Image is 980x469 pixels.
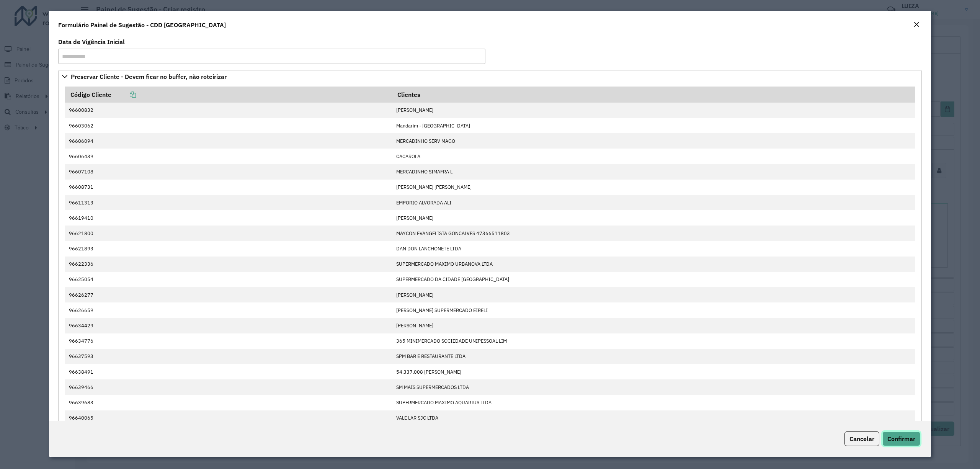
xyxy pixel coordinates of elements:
td: MERCADINHO SERV MAGO [392,133,915,149]
td: 96621800 [65,226,392,241]
td: DAN DON LANCHONETE LTDA [392,241,915,257]
td: 96608731 [65,180,392,195]
td: MERCADINHO SIMAFRA L [392,164,915,180]
td: 96621893 [65,241,392,257]
td: MAYCON EVANGELISTA GONCALVES 47366511803 [392,226,915,241]
td: 54.337.008 [PERSON_NAME] [392,364,915,379]
td: [PERSON_NAME] [PERSON_NAME] [392,180,915,195]
span: Confirmar [887,435,915,443]
span: Preservar Cliente - Devem ficar no buffer, não roteirizar [71,74,227,80]
td: 96626659 [65,302,392,318]
td: 96640065 [65,410,392,426]
td: 96625054 [65,272,392,287]
span: Cancelar [849,435,874,443]
td: [PERSON_NAME] [392,287,915,302]
td: Mandarim - [GEOGRAPHIC_DATA] [392,118,915,133]
label: Data de Vigência Inicial [58,37,125,46]
td: 96611313 [65,195,392,210]
td: [PERSON_NAME] [392,210,915,226]
td: 96606094 [65,133,392,149]
td: SM MAIS SUPERMERCADOS LTDA [392,379,915,395]
td: 96639683 [65,395,392,410]
td: SUPERMERCADO DA CIDADE [GEOGRAPHIC_DATA] [392,272,915,287]
td: 96639466 [65,379,392,395]
button: Cancelar [844,431,879,446]
td: SUPERMERCADO MAXIMO URBANOVA LTDA [392,257,915,272]
td: 96619410 [65,210,392,226]
td: [PERSON_NAME] SUPERMERCADO EIRELI [392,302,915,318]
td: CACAROLA [392,149,915,164]
td: 96634429 [65,318,392,333]
td: EMPORIO ALVORADA ALI [392,195,915,210]
td: 96638491 [65,364,392,379]
td: 96637593 [65,349,392,364]
td: SPM BAR E RESTAURANTE LTDA [392,349,915,364]
td: 96622336 [65,257,392,272]
td: 96606439 [65,149,392,164]
th: Clientes [392,87,915,103]
h4: Formulário Painel de Sugestão - CDD [GEOGRAPHIC_DATA] [58,20,226,29]
td: 365 MINIMERCADO SOCIEDADE UNIPESSOAL LIM [392,333,915,349]
button: Close [911,20,922,30]
td: 96626277 [65,287,392,302]
td: [PERSON_NAME] [392,103,915,118]
td: SUPERMERCADO MAXIMO AQUARIUS LTDA [392,395,915,410]
td: 96600832 [65,103,392,118]
em: Fechar [913,21,920,28]
td: 96607108 [65,164,392,180]
td: 96603062 [65,118,392,133]
th: Código Cliente [65,87,392,103]
a: Preservar Cliente - Devem ficar no buffer, não roteirizar [58,70,922,83]
td: [PERSON_NAME] [392,318,915,333]
td: 96634776 [65,333,392,349]
a: Copiar [111,91,136,98]
td: VALE LAR SJC LTDA [392,410,915,426]
button: Confirmar [882,431,920,446]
